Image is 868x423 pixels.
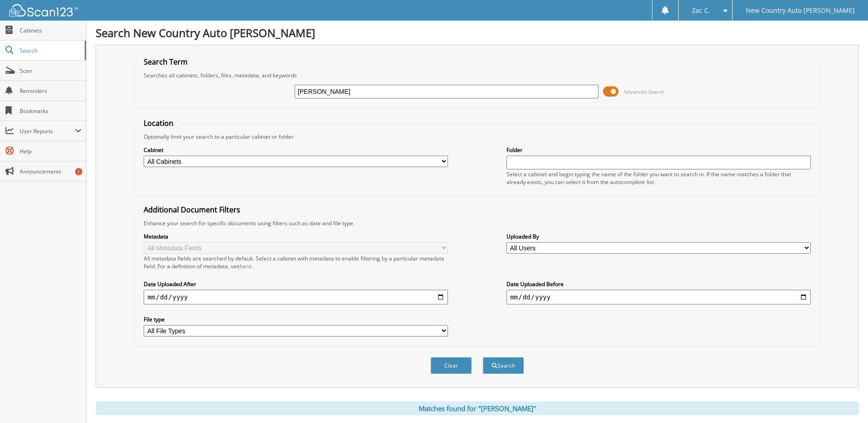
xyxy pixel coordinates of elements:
[20,107,81,115] span: Bookmarks
[20,67,81,75] span: Scan
[96,25,859,40] h1: Search New Country Auto [PERSON_NAME]
[75,168,82,175] div: 1
[96,401,859,415] div: Matches found for "[PERSON_NAME]"
[144,280,448,288] label: Date Uploaded After
[507,170,811,186] div: Select a cabinet and begin typing the name of the folder you want to search in. If the name match...
[139,57,192,67] legend: Search Term
[624,88,664,95] span: Advanced Search
[139,205,245,215] legend: Additional Document Filters
[20,147,81,155] span: Help
[507,146,811,154] label: Folder
[144,290,448,304] input: start
[746,8,855,13] span: New Country Auto [PERSON_NAME]
[507,233,811,240] label: Uploaded By
[431,357,472,374] button: Clear
[507,290,811,304] input: end
[20,47,80,54] span: Search
[240,262,252,270] a: here
[692,8,710,13] span: Zac C.
[144,315,448,323] label: File type
[139,71,815,79] div: Searches all cabinets, folders, files, metadata, and keywords
[144,146,448,154] label: Cabinet
[20,87,81,95] span: Reminders
[9,4,78,16] img: scan123-logo-white.svg
[483,357,524,374] button: Search
[144,255,448,270] div: All metadata fields are searched by default. Select a cabinet with metadata to enable filtering b...
[20,168,81,175] span: Announcements
[20,27,81,34] span: Cabinets
[144,233,448,240] label: Metadata
[20,127,75,135] span: User Reports
[139,118,178,128] legend: Location
[139,133,815,141] div: Optionally limit your search to a particular cabinet or folder
[507,280,811,288] label: Date Uploaded Before
[139,219,815,227] div: Enhance your search for specific documents using filters such as date and file type.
